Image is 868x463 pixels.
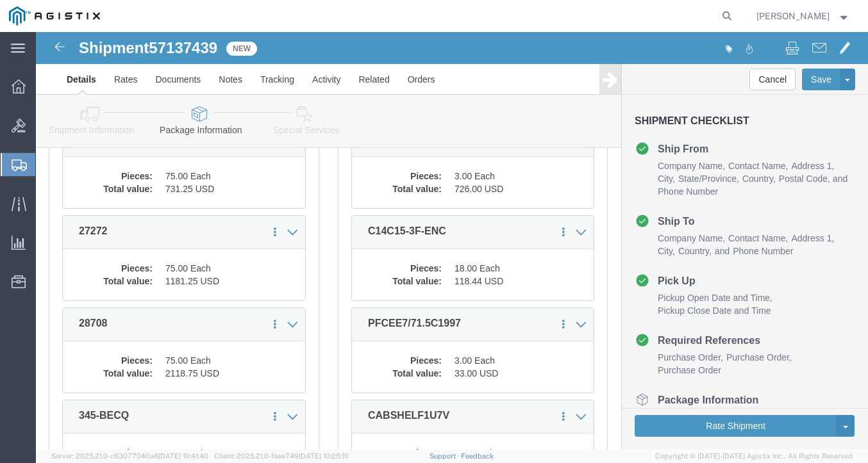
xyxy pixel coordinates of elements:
[51,452,208,460] span: Server: 2025.21.0-c63077040a8
[299,452,349,460] span: [DATE] 10:25:10
[655,451,853,462] span: Copyright © [DATE]-[DATE] Agistix Inc., All Rights Reserved
[36,32,868,450] iframe: FS Legacy Container
[9,6,100,26] img: logo
[430,452,462,460] a: Support
[756,9,830,23] span: Feras Saleh
[214,452,349,460] span: Client: 2025.21.0-faee749
[756,8,851,24] button: [PERSON_NAME]
[461,452,494,460] a: Feedback
[158,452,208,460] span: [DATE] 10:41:40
